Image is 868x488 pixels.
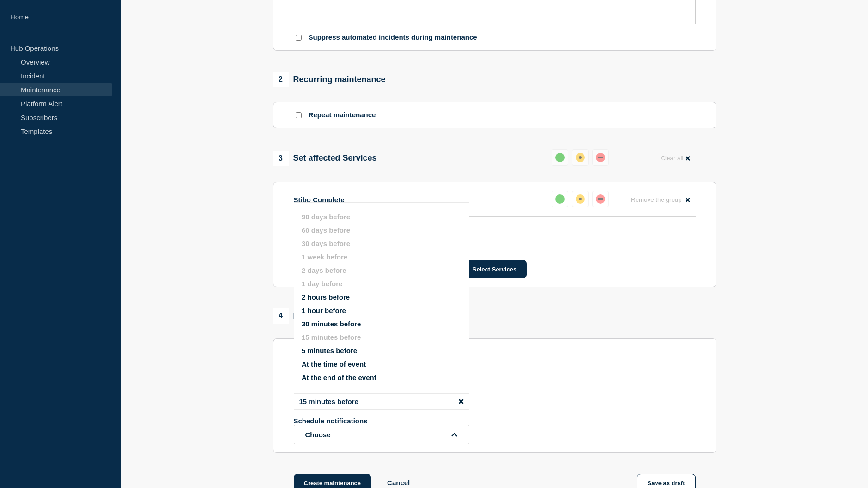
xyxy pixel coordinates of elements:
button: At the time of event [302,360,366,368]
div: Recurring maintenance [273,72,386,87]
p: Repeat maintenance [309,111,376,120]
button: 30 days before [302,240,350,247]
p: Suppress automated incidents during maintenance [309,33,477,42]
button: Select Services [462,260,527,278]
button: 2 days before [302,266,346,274]
div: Notifications [273,308,344,324]
input: Suppress automated incidents during maintenance [296,35,302,41]
span: Remove the group [631,196,682,203]
button: At the end of the event [302,374,376,381]
button: 90 days before [302,213,350,221]
button: 30 minutes before [302,320,361,328]
div: down [596,194,605,204]
button: 5 minutes before [302,347,357,355]
button: 1 hour before [302,307,346,314]
div: up [555,153,565,162]
button: open dropdown [294,425,469,444]
button: 1 day before [302,280,342,288]
span: 4 [273,308,289,324]
button: up [552,191,568,207]
button: disable notification 15 minutes before [459,398,463,405]
p: Stibo Complete [294,196,345,204]
button: affected [572,191,589,207]
input: Repeat maintenance [296,112,302,118]
button: 60 days before [302,226,350,234]
div: down [596,153,605,162]
button: 2 hours before [302,293,350,301]
button: Cancel [387,479,410,487]
button: up [552,149,568,166]
li: 15 minutes before [294,394,469,410]
p: Schedule notifications [294,417,442,425]
button: Clear all [655,149,695,167]
button: Remove the group [625,191,696,209]
button: affected [572,149,589,166]
span: 2 [273,72,289,87]
div: affected [576,194,585,204]
button: down [592,149,609,166]
div: affected [576,153,585,162]
button: 1 week before [302,253,347,261]
div: up [555,194,565,204]
button: 15 minutes before [302,333,361,341]
span: 3 [273,151,289,166]
div: Set affected Services [273,151,377,166]
button: down [592,191,609,207]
